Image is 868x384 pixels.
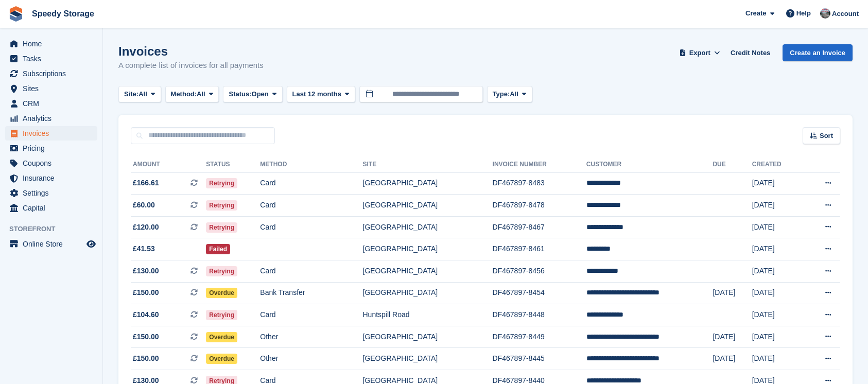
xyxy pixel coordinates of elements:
span: Account [832,9,859,19]
td: [DATE] [713,348,752,370]
img: stora-icon-8386f47178a22dfd0bd8f6a31ec36ba5ce8667c1dd55bd0f319d3a0aa187defe.svg [8,6,24,22]
span: CRM [23,96,84,111]
p: A complete list of invoices for all payments [118,60,264,72]
td: [DATE] [752,304,803,326]
span: £60.00 [133,200,155,211]
a: menu [5,81,97,96]
span: All [510,89,518,99]
span: Export [689,48,710,58]
span: £130.00 [133,266,159,276]
a: menu [5,171,97,185]
span: Storefront [9,224,102,234]
a: Preview store [85,238,97,250]
span: Analytics [23,111,84,126]
span: Overdue [206,332,237,342]
span: Home [23,37,84,51]
span: Open [252,89,269,99]
th: Amount [131,156,206,173]
td: DF467897-8483 [493,172,586,195]
td: DF467897-8461 [493,238,586,260]
span: Retrying [206,310,237,320]
span: £104.60 [133,309,159,320]
a: menu [5,66,97,81]
span: Online Store [23,237,84,251]
a: menu [5,237,97,251]
td: [GEOGRAPHIC_DATA] [363,348,493,370]
td: DF467897-8478 [493,195,586,217]
td: [DATE] [713,282,752,304]
td: DF467897-8456 [493,260,586,283]
button: Site: All [118,86,161,103]
span: Site: [124,89,138,99]
td: Card [260,216,362,238]
span: Status: [229,89,251,99]
span: Subscriptions [23,66,84,81]
td: [DATE] [752,326,803,348]
td: [DATE] [752,195,803,217]
span: Overdue [206,354,237,364]
td: DF467897-8454 [493,282,586,304]
a: Credit Notes [726,44,774,61]
span: Retrying [206,200,237,211]
span: Overdue [206,288,237,298]
td: Bank Transfer [260,282,362,304]
a: Create an Invoice [783,44,853,61]
span: Type: [493,89,510,99]
span: Coupons [23,156,84,170]
span: Insurance [23,171,84,185]
span: Retrying [206,266,237,276]
td: Other [260,326,362,348]
a: menu [5,201,97,215]
img: Dan Jackson [820,8,830,19]
td: [DATE] [752,282,803,304]
a: menu [5,111,97,126]
a: menu [5,141,97,155]
a: Speedy Storage [28,5,98,22]
th: Site [363,156,493,173]
span: £120.00 [133,222,159,233]
td: [DATE] [752,216,803,238]
th: Method [260,156,362,173]
td: DF467897-8448 [493,304,586,326]
td: [GEOGRAPHIC_DATA] [363,238,493,260]
h1: Invoices [118,44,264,58]
th: Due [713,156,752,173]
td: DF467897-8445 [493,348,586,370]
span: Last 12 months [292,89,341,99]
span: £150.00 [133,353,159,364]
td: Card [260,260,362,283]
span: £150.00 [133,331,159,342]
td: [GEOGRAPHIC_DATA] [363,172,493,195]
span: Failed [206,244,230,254]
span: Tasks [23,51,84,66]
td: [DATE] [713,326,752,348]
td: [GEOGRAPHIC_DATA] [363,282,493,304]
button: Last 12 months [287,86,355,103]
span: Help [796,8,811,19]
span: £166.61 [133,178,159,188]
button: Method: All [165,86,219,103]
span: Method: [171,89,197,99]
a: menu [5,156,97,170]
span: Settings [23,186,84,200]
a: menu [5,96,97,111]
td: Card [260,195,362,217]
span: Retrying [206,222,237,233]
td: Huntspill Road [363,304,493,326]
button: Status: Open [223,86,282,103]
a: menu [5,37,97,51]
span: Pricing [23,141,84,155]
span: Sites [23,81,84,96]
a: menu [5,126,97,141]
span: Capital [23,201,84,215]
td: [DATE] [752,238,803,260]
td: Card [260,304,362,326]
span: Create [745,8,766,19]
a: menu [5,186,97,200]
th: Customer [586,156,713,173]
td: [DATE] [752,348,803,370]
span: All [138,89,147,99]
span: Invoices [23,126,84,141]
span: Retrying [206,178,237,188]
th: Status [206,156,260,173]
